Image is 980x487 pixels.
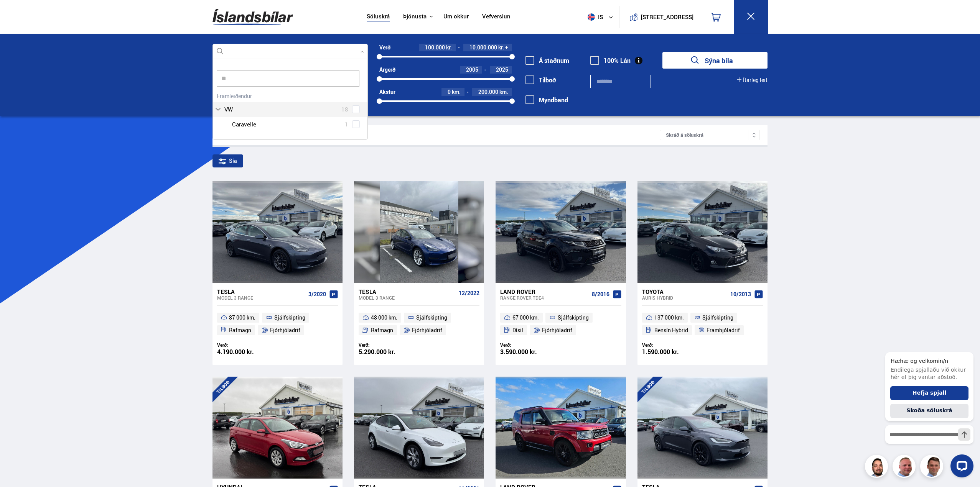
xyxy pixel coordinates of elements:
a: Tesla Model 3 RANGE 12/2022 48 000 km. Sjálfskipting Rafmagn Fjórhjóladrif Verð: 5.290.000 kr. [354,283,484,365]
button: Þjónusta [403,13,427,20]
div: 5.290.000 kr. [359,349,419,355]
div: Skráð á söluskrá [660,130,760,140]
span: 8/2016 [592,291,609,297]
div: 1.590.000 kr. [642,349,703,355]
span: Fjórhjóladrif [270,326,300,335]
div: Verð: [359,342,419,348]
span: Framhjóladrif [707,326,740,335]
div: Árgerð [379,67,395,73]
span: Fjórhjóladrif [412,326,442,335]
img: nhp88E3Fdnt1Opn2.png [866,456,889,479]
span: 100.000 [425,44,445,51]
span: 1 [345,119,348,130]
span: Rafmagn [229,326,251,335]
span: 87 000 km. [229,313,255,322]
span: 10/2013 [730,291,751,297]
div: Sía [212,154,243,167]
span: + [505,44,508,51]
span: 12/2022 [459,290,479,296]
div: Range Rover TDE4 [500,295,588,300]
span: Rafmagn [371,326,393,335]
img: svg+xml;base64,PHN2ZyB4bWxucz0iaHR0cDovL3d3dy53My5vcmcvMjAwMC9zdmciIHdpZHRoPSI1MTIiIGhlaWdodD0iNT... [588,13,595,21]
label: Á staðnum [525,57,569,64]
img: G0Ugv5HjCgRt.svg [212,5,293,30]
button: [STREET_ADDRESS] [644,14,691,20]
span: Fjórhjóladrif [542,326,572,335]
label: 100% Lán [590,57,631,64]
a: Land Rover Range Rover TDE4 8/2016 67 000 km. Sjálfskipting Dísil Fjórhjóladrif Verð: 3.590.000 kr. [496,283,626,365]
span: Sjálfskipting [274,313,305,322]
span: 3/2020 [308,291,326,297]
div: Verð [379,44,390,51]
span: km. [499,89,508,95]
div: Verð: [217,342,278,348]
span: 200.000 [478,88,498,95]
button: is [585,6,619,28]
a: Toyota Auris HYBRID 10/2013 137 000 km. Sjálfskipting Bensín Hybrid Framhjóladrif Verð: 1.590.000... [637,283,768,365]
span: 10.000.000 [469,44,497,51]
span: Sjálfskipting [702,313,733,322]
span: kr. [446,44,452,51]
div: Tesla [359,288,456,295]
span: VW [224,104,233,115]
div: Akstur [379,89,395,95]
div: 3.590.000 kr. [500,349,561,355]
div: Land Rover [500,288,588,295]
span: 18 [341,104,348,115]
button: Sýna bíla [662,52,768,69]
span: 48 000 km. [371,313,397,322]
a: Söluskrá [367,13,390,21]
span: Sjálfskipting [416,313,447,322]
a: Vefverslun [482,13,511,21]
label: Tilboð [525,77,556,84]
iframe: LiveChat chat widget [879,338,977,484]
span: 2025 [496,66,508,73]
a: Um okkur [443,13,469,21]
span: Bensín Hybrid [654,326,688,335]
div: Model 3 RANGE [217,295,305,300]
div: Verð: [500,342,561,348]
div: Toyota [642,288,727,295]
div: 4.190.000 kr. [217,349,278,355]
a: [STREET_ADDRESS] [623,6,698,28]
div: Auris HYBRID [642,295,727,300]
span: Sjálfskipting [558,313,589,322]
div: Tesla [217,288,305,295]
button: Ítarleg leit [737,77,768,83]
div: Model 3 RANGE [359,295,456,300]
span: 0 [448,88,451,95]
span: km. [452,89,461,95]
span: kr. [498,44,504,51]
span: is [585,13,604,21]
span: 137 000 km. [654,313,684,322]
label: Myndband [525,97,568,103]
div: Verð: [642,342,703,348]
div: Leitarniðurstöður 325 bílar [220,131,660,139]
span: 2005 [466,66,478,73]
span: Dísil [512,326,523,335]
a: Tesla Model 3 RANGE 3/2020 87 000 km. Sjálfskipting Rafmagn Fjórhjóladrif Verð: 4.190.000 kr. [212,283,343,365]
span: 67 000 km. [512,313,539,322]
